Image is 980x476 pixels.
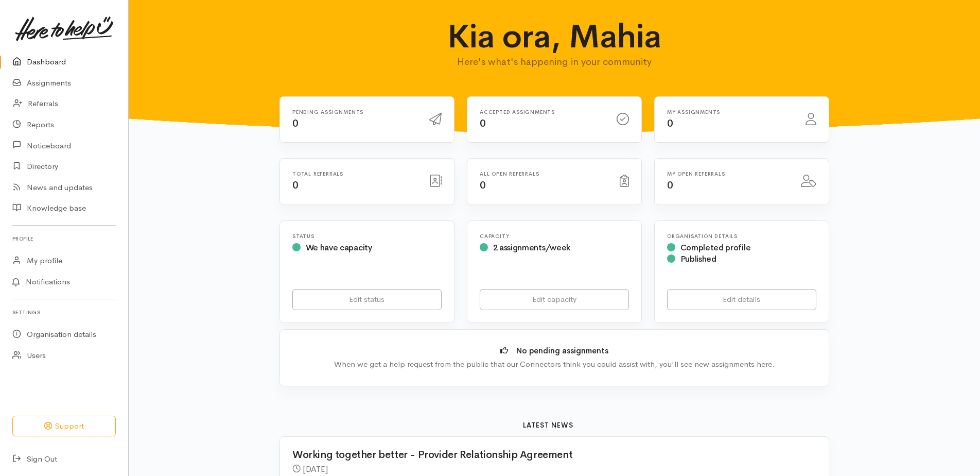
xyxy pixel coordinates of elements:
[303,464,328,474] time: [DATE]
[667,109,793,115] h6: My assignments
[354,55,755,69] p: Here's what's happening in your community
[493,242,570,253] span: 2 assignments/week
[12,416,116,437] button: Support
[480,171,607,177] h6: All open referrals
[667,117,673,130] span: 0
[292,289,442,310] a: Edit status
[667,233,816,239] h6: Organisation Details
[667,289,816,310] a: Edit details
[480,289,629,310] a: Edit capacity
[292,449,804,461] h2: Working together better - Provider Relationship Agreement
[480,233,629,239] h6: Capacity
[292,117,299,130] span: 0
[354,19,755,55] h1: Kia ora, Mahia
[306,242,372,253] span: We have capacity
[480,179,486,192] span: 0
[680,253,716,264] span: Published
[667,179,673,192] span: 0
[12,232,116,246] h6: Profile
[480,109,604,115] h6: Accepted assignments
[680,242,751,253] span: Completed profile
[292,233,442,239] h6: Status
[12,305,116,319] h6: Settings
[667,171,789,177] h6: My open referrals
[480,117,486,130] span: 0
[523,421,573,430] b: Latest news
[292,109,417,115] h6: Pending assignments
[295,359,813,370] div: When we get a help request from the public that our Connectors think you could assist with, you'l...
[516,346,608,355] b: No pending assignments
[292,171,417,177] h6: Total referrals
[292,179,299,192] span: 0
